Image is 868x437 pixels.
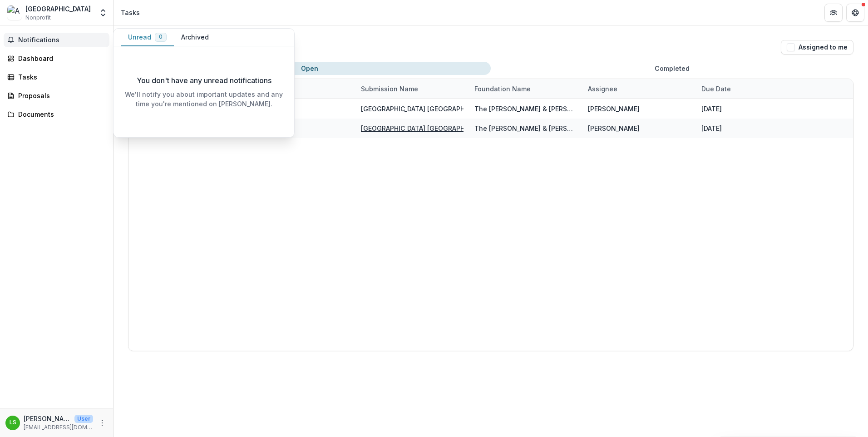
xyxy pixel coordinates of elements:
div: Libby Shortenhaus [10,420,16,426]
div: Due Date [696,84,736,94]
div: Assignee [582,84,623,94]
div: Dashboard [18,54,102,63]
div: Foundation Name [469,79,582,99]
a: [GEOGRAPHIC_DATA] [GEOGRAPHIC_DATA] - 2024 - [PERSON_NAME] & [PERSON_NAME] Foundation - Returning... [361,105,754,113]
button: More [97,417,108,428]
span: Nonprofit [25,14,51,22]
p: User [74,415,93,423]
p: [PERSON_NAME] [24,414,71,423]
div: Type of Task [242,79,355,99]
span: Notifications [18,36,106,44]
nav: breadcrumb [117,6,143,19]
img: Arrupe College of Loyola University Chicago [7,5,22,20]
button: Open [128,62,491,75]
p: You don't have any unread notifications [137,75,271,86]
button: Get Help [846,4,864,22]
div: Assignee [582,79,696,99]
a: Proposals [4,88,109,103]
div: Documents [18,109,102,119]
button: Notifications [4,33,109,47]
button: Partners [824,4,843,22]
div: The [PERSON_NAME] & [PERSON_NAME] [474,104,577,114]
div: Tasks [121,8,140,17]
div: [PERSON_NAME] [588,104,640,114]
button: Archived [174,29,216,46]
button: Assigned to me [781,40,853,55]
button: Completed [491,62,853,75]
div: [DATE] [701,124,722,133]
a: Tasks [4,70,109,84]
div: Due Date [696,79,809,99]
a: Dashboard [4,51,109,66]
button: Open entity switcher [97,4,109,22]
div: The [PERSON_NAME] & [PERSON_NAME] [474,124,577,133]
div: Submission Name [355,79,469,99]
p: We'll notify you about important updates and any time you're mentioned on [PERSON_NAME]. [121,89,287,109]
div: Tasks [18,72,102,82]
a: Documents [4,107,109,122]
div: [DATE] [701,104,722,114]
p: [EMAIL_ADDRESS][DOMAIN_NAME] [24,423,93,432]
span: 0 [159,34,163,40]
button: Unread [121,29,174,46]
div: Proposals [18,91,102,100]
div: Foundation Name [469,84,536,94]
div: [GEOGRAPHIC_DATA] [25,4,91,14]
a: [GEOGRAPHIC_DATA] [GEOGRAPHIC_DATA] - 2024 - [PERSON_NAME] & [PERSON_NAME] Foundation - Returning... [361,124,754,132]
div: [PERSON_NAME] [588,124,640,133]
div: Submission Name [355,84,424,94]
